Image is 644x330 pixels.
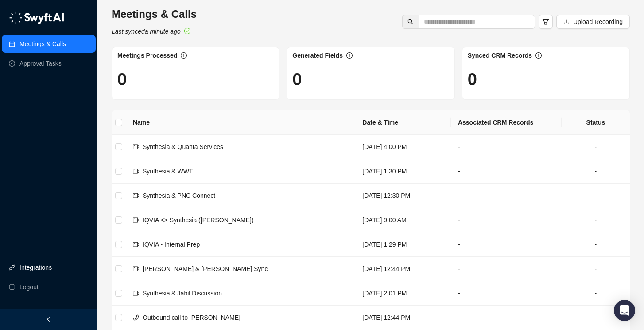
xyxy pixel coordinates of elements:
[451,184,562,208] td: -
[143,216,254,224] span: IQVIA <> Synthesia ([PERSON_NAME])
[133,217,139,223] span: video-camera
[143,143,223,150] span: Synthesia & Quanta Services
[451,110,562,135] th: Associated CRM Records
[112,7,197,21] h3: Meetings & Calls
[562,257,630,281] td: -
[112,28,181,35] i: Last synced a minute ago
[117,69,274,90] h1: 0
[535,52,542,59] span: info-circle
[143,192,215,199] span: Synthesia & PNC Connect
[346,52,353,59] span: info-circle
[143,241,200,248] span: IQVIA - Internal Prep
[562,159,630,184] td: -
[19,278,39,296] span: Logout
[19,55,62,72] a: Approval Tasks
[9,11,64,24] img: logo-05li4sbe.png
[451,257,562,281] td: -
[562,135,630,159] td: -
[117,52,177,59] span: Meetings Processed
[133,266,139,272] span: video-camera
[562,208,630,232] td: -
[542,18,549,25] span: filter
[143,314,241,321] span: Outbound call to [PERSON_NAME]
[143,290,222,297] span: Synthesia & Jabil Discussion
[133,168,139,174] span: video-camera
[468,52,532,59] span: Synced CRM Records
[451,306,562,330] td: -
[19,259,52,276] a: Integrations
[407,19,414,25] span: search
[9,284,15,290] span: logout
[133,241,139,247] span: video-camera
[355,232,451,257] td: [DATE] 1:29 PM
[184,28,190,34] span: check-circle
[133,290,139,296] span: video-camera
[355,208,451,232] td: [DATE] 9:00 AM
[451,232,562,257] td: -
[181,52,187,59] span: info-circle
[451,135,562,159] td: -
[355,281,451,306] td: [DATE] 2:01 PM
[292,52,343,59] span: Generated Fields
[19,35,66,53] a: Meetings & Calls
[126,110,355,135] th: Name
[573,17,623,27] span: Upload Recording
[355,135,451,159] td: [DATE] 4:00 PM
[562,232,630,257] td: -
[563,19,570,25] span: upload
[355,110,451,135] th: Date & Time
[355,306,451,330] td: [DATE] 12:44 PM
[355,159,451,184] td: [DATE] 1:30 PM
[562,110,630,135] th: Status
[562,306,630,330] td: -
[133,314,139,321] span: phone
[133,192,139,199] span: video-camera
[355,184,451,208] td: [DATE] 12:30 PM
[143,265,268,272] span: [PERSON_NAME] & [PERSON_NAME] Sync
[556,15,630,29] button: Upload Recording
[451,281,562,306] td: -
[46,316,52,322] span: left
[355,257,451,281] td: [DATE] 12:44 PM
[292,69,449,90] h1: 0
[468,69,624,90] h1: 0
[133,144,139,150] span: video-camera
[562,281,630,306] td: -
[451,159,562,184] td: -
[451,208,562,232] td: -
[614,300,635,321] div: Open Intercom Messenger
[562,184,630,208] td: -
[143,168,193,175] span: Synthesia & WWT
